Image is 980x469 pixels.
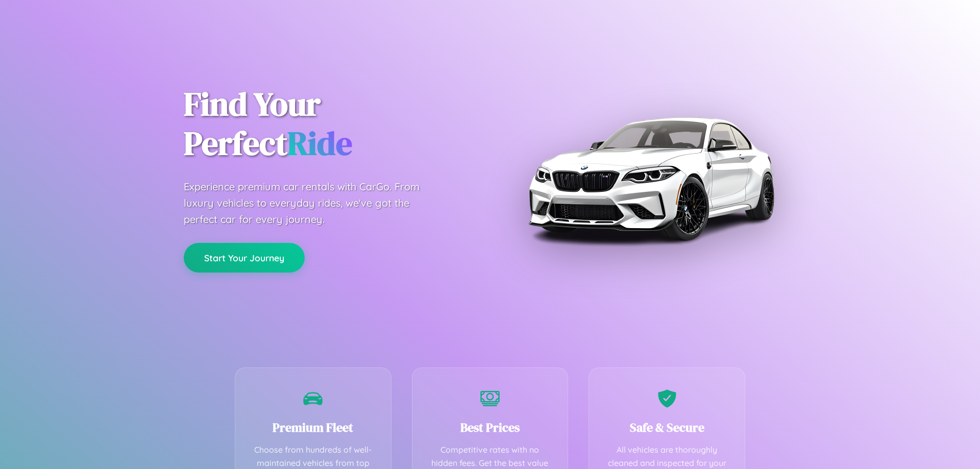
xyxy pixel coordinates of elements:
[184,243,305,273] button: Start Your Journey
[604,419,729,436] h3: Safe & Secure
[428,419,553,436] h3: Best Prices
[523,51,778,306] img: Premium BMW car rental vehicle
[287,121,352,165] span: Ride
[184,85,475,163] h1: Find Your Perfect
[251,419,376,436] h3: Premium Fleet
[184,179,439,228] p: Experience premium car rentals with CarGo. From luxury vehicles to everyday rides, we've got the ...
